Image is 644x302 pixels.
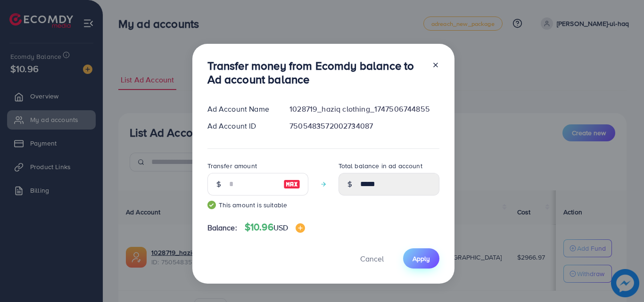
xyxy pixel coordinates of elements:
span: Cancel [360,253,384,264]
img: image [283,179,300,190]
label: Transfer amount [207,161,257,171]
img: image [296,223,305,233]
span: Balance: [207,222,237,233]
img: guide [207,201,216,209]
button: Apply [403,248,439,269]
label: Total balance in ad account [339,161,422,171]
h3: Transfer money from Ecomdy balance to Ad account balance [207,59,424,86]
h4: $10.96 [245,221,305,233]
div: Ad Account ID [200,121,282,131]
div: Ad Account Name [200,104,282,114]
span: Apply [413,254,430,263]
button: Cancel [348,248,396,269]
div: 1028719_haziq clothing_1747506744855 [282,104,446,114]
small: This amount is suitable [207,200,308,210]
div: 7505483572002734087 [282,121,446,131]
span: USD [273,222,288,233]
